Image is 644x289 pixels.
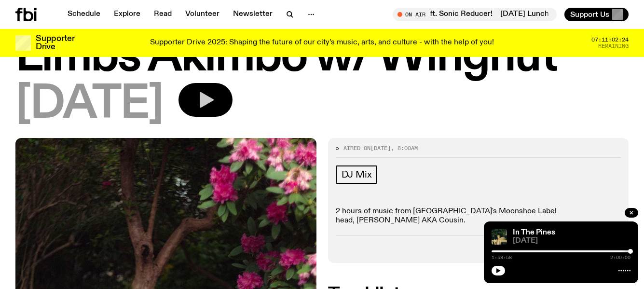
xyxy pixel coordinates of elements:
span: , 8:00am [391,144,418,152]
span: [DATE] [15,83,163,126]
span: 2:00:00 [610,255,630,260]
a: Volunteer [179,8,225,21]
span: Aired on [343,144,370,152]
span: DJ Mix [342,169,372,180]
h1: Limbs Akimbo w/ Wingnut [15,36,629,79]
a: Read [148,8,178,21]
a: Schedule [62,8,106,21]
button: Support Us [564,8,629,21]
h3: Supporter Drive [36,35,74,51]
p: 2 hours of music from [GEOGRAPHIC_DATA]'s Moonshoe Label head, [PERSON_NAME] AKA Cousin. [336,207,621,225]
a: In The Pines [513,229,555,236]
span: Remaining [598,43,629,49]
span: 07:11:02:24 [591,37,629,42]
span: [DATE] [370,144,391,152]
span: Support Us [570,10,609,19]
span: 1:59:58 [492,255,512,260]
a: Newsletter [227,8,278,21]
p: Supporter Drive 2025: Shaping the future of our city’s music, arts, and culture - with the help o... [150,39,494,47]
span: [DATE] [513,237,630,245]
button: On Air[DATE] Lunch with [PERSON_NAME] ft. Sonic Reducer![DATE] Lunch with [PERSON_NAME] ft. Sonic... [393,8,557,21]
a: DJ Mix [336,165,378,184]
a: Explore [108,8,146,21]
